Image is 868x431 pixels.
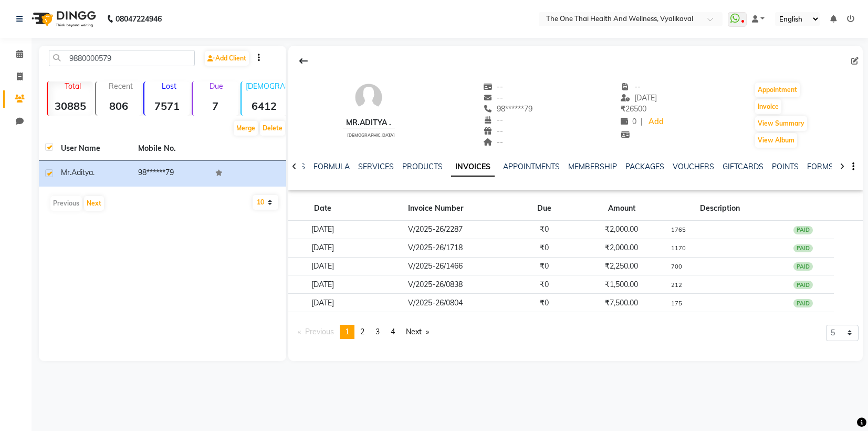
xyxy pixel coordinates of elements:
th: Mobile No. [132,137,209,161]
small: 1170 [671,244,686,252]
a: PRODUCTS [402,162,443,171]
td: ₹2,000.00 [576,221,667,239]
p: Total [52,81,93,91]
button: Merge [234,121,258,136]
span: | [641,116,643,127]
div: PAID [793,244,813,253]
a: PACKAGES [625,162,664,171]
p: [DEMOGRAPHIC_DATA] [246,81,287,91]
td: [DATE] [288,275,358,294]
td: ₹0 [514,257,576,275]
span: -- [483,137,503,147]
td: ₹0 [514,239,576,257]
span: [DATE] [621,93,657,102]
td: V/2025-26/0804 [357,294,514,312]
img: avatar [353,81,384,113]
td: [DATE] [288,294,358,312]
span: 0 [621,117,636,126]
a: Add [647,115,665,129]
img: logo [27,4,99,34]
a: SERVICES [358,162,394,171]
td: [DATE] [288,257,358,275]
span: . [93,168,95,177]
button: View Summary [755,116,807,131]
td: ₹0 [514,275,576,294]
span: 3 [375,327,380,336]
td: V/2025-26/1718 [357,239,514,257]
th: Date [288,197,358,221]
small: 700 [671,263,682,270]
strong: 6412 [242,99,287,112]
span: -- [621,82,641,91]
strong: 30885 [48,99,93,112]
small: 212 [671,281,682,289]
span: -- [483,82,503,91]
td: [DATE] [288,221,358,239]
a: FORMS [807,162,833,171]
div: PAID [793,281,813,289]
span: -- [483,115,503,125]
strong: 7571 [144,99,190,112]
a: FORMULA [313,162,350,171]
th: Invoice Number [357,197,514,221]
button: View Album [755,133,797,148]
p: Recent [100,81,141,91]
a: VOUCHERS [673,162,714,171]
div: PAID [793,226,813,234]
td: [DATE] [288,239,358,257]
a: INVOICES [451,158,495,177]
span: 4 [391,327,395,336]
div: Mr.Aditya . [343,117,395,128]
button: Invoice [755,99,781,114]
input: Search by Name/Mobile/Email/Code [49,50,195,66]
span: ₹ [621,104,625,114]
div: PAID [793,262,813,271]
th: Description [667,197,772,221]
b: 08047224946 [116,4,162,34]
td: ₹0 [514,294,576,312]
a: MEMBERSHIP [568,162,617,171]
a: POINTS [772,162,799,171]
td: ₹2,250.00 [576,257,667,275]
small: 175 [671,300,682,307]
span: -- [483,126,503,136]
span: [DEMOGRAPHIC_DATA] [347,132,395,138]
div: PAID [793,299,813,307]
span: 1 [345,327,349,336]
span: Previous [305,327,334,336]
a: APPOINTMENTS [503,162,560,171]
td: ₹0 [514,221,576,239]
td: V/2025-26/2287 [357,221,514,239]
td: ₹7,500.00 [576,294,667,312]
span: 2 [360,327,364,336]
td: V/2025-26/0838 [357,275,514,294]
td: ₹1,500.00 [576,275,667,294]
th: Due [514,197,576,221]
span: -- [483,93,503,102]
span: 26500 [621,104,646,114]
button: Appointment [755,83,800,97]
p: Due [195,81,238,91]
div: Back to Client [292,51,315,71]
button: Next [84,196,104,211]
span: Mr.Aditya [61,168,93,177]
a: Next [401,325,434,339]
td: V/2025-26/1466 [357,257,514,275]
td: ₹2,000.00 [576,239,667,257]
strong: 806 [96,99,141,112]
th: Amount [576,197,667,221]
th: User Name [55,137,132,161]
small: 1765 [671,226,686,233]
button: Delete [260,121,285,136]
nav: Pagination [292,325,435,339]
a: Add Client [205,51,249,66]
p: Lost [149,81,190,91]
strong: 7 [193,99,238,112]
a: GIFTCARDS [723,162,764,171]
